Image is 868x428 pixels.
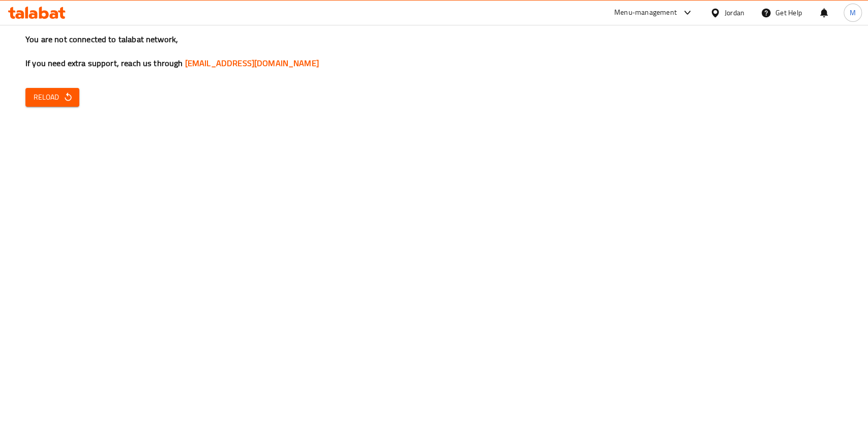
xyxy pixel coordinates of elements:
button: Reload [25,88,79,107]
h3: You are not connected to talabat network, If you need extra support, reach us through [25,34,843,69]
span: M [850,7,856,18]
div: Jordan [725,7,744,18]
span: Reload [34,91,71,104]
a: [EMAIL_ADDRESS][DOMAIN_NAME] [185,55,319,71]
div: Menu-management [614,7,677,19]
